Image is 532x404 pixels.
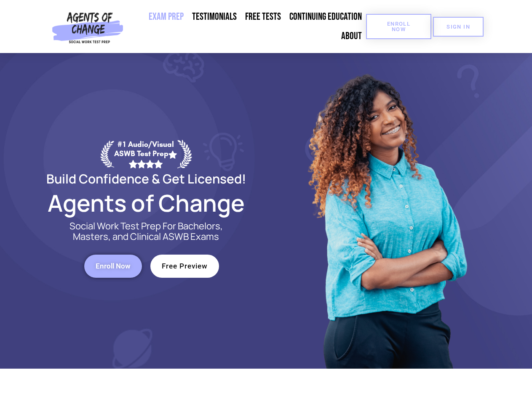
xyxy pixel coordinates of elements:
a: Enroll Now [366,14,431,39]
img: Website Image 1 (1) [302,53,471,369]
nav: Menu [127,7,366,46]
p: Social Work Test Prep For Bachelors, Masters, and Clinical ASWB Exams [60,221,233,242]
span: Enroll Now [380,21,418,32]
h2: Agents of Change [26,193,266,213]
a: Continuing Education [285,7,366,27]
a: SIGN IN [433,17,484,37]
div: #1 Audio/Visual ASWB Test Prep [114,140,177,168]
span: SIGN IN [446,24,470,29]
span: Enroll Now [96,263,131,270]
span: Free Preview [162,263,208,270]
a: Testimonials [188,7,241,27]
a: Exam Prep [144,7,188,27]
h2: Build Confidence & Get Licensed! [26,173,266,185]
a: Free Preview [150,255,219,278]
a: Free Tests [241,7,285,27]
a: About [337,27,366,46]
a: Enroll Now [84,255,142,278]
